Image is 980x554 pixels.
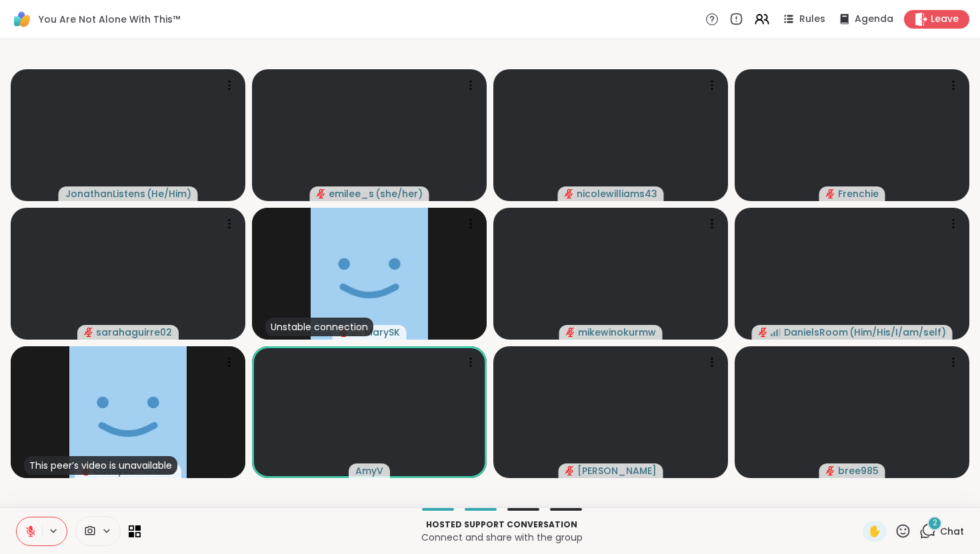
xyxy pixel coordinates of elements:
span: audio-muted [565,189,574,198]
span: bree985 [838,464,879,477]
span: ( Him/His/I/am/self ) [849,326,946,339]
span: Rules [799,13,825,26]
span: audio-muted [826,189,835,198]
span: You Are Not Alone With This™ [39,13,180,26]
span: audio-muted [565,466,575,475]
span: [PERSON_NAME] [577,464,657,477]
span: audio-muted [84,328,93,337]
div: Unstable connection [265,318,373,336]
span: ( she/her ) [375,187,423,200]
img: ShareWell Logomark [11,8,33,31]
span: ( He/Him ) [147,187,191,200]
img: caseysamarasiu [69,346,187,478]
span: DanielsRoom [784,326,848,339]
span: emilee_s [329,187,374,200]
span: 2 [933,517,937,529]
span: nicolewilliams43 [577,187,657,200]
p: Hosted support conversation [149,519,855,531]
span: audio-muted [566,328,575,337]
span: Chat [940,525,964,538]
span: audio-muted [826,466,835,475]
span: JonathanListens [65,187,145,200]
span: mikewinokurmw [578,326,656,339]
span: sarahaguirre02 [96,326,172,339]
span: Agenda [855,13,893,26]
span: audio-muted [759,328,768,337]
span: MarySK [365,326,400,339]
span: Frenchie [838,187,879,200]
p: Connect and share with the group [149,531,855,544]
span: audio-muted [317,189,326,198]
div: This peer’s video is unavailable [24,456,177,475]
span: Leave [931,13,959,26]
img: MarySK [311,208,428,340]
span: ✋ [868,523,881,539]
span: AmyV [355,464,383,477]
